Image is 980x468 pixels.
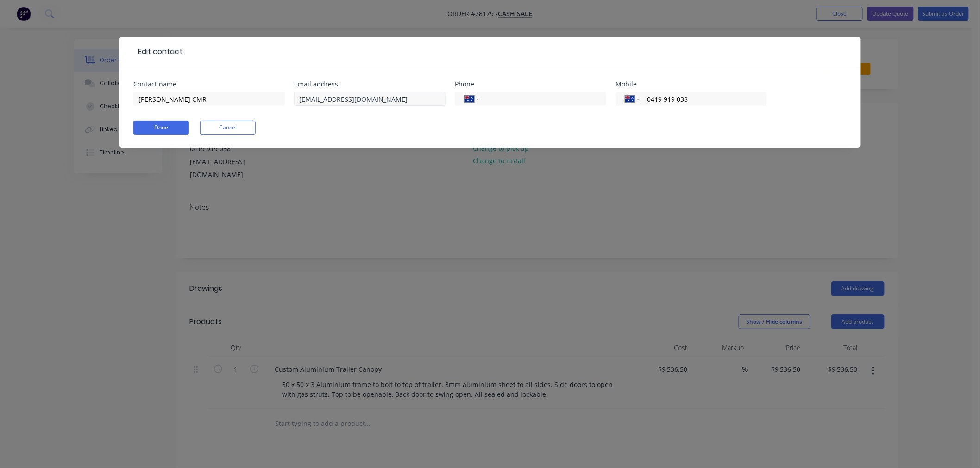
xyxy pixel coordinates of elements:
div: Phone [455,81,606,87]
div: Contact name [133,81,285,87]
button: Cancel [200,121,256,135]
div: Edit contact [133,46,182,57]
div: Mobile [616,81,767,87]
div: Email address [294,81,446,87]
button: Done [133,121,189,135]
